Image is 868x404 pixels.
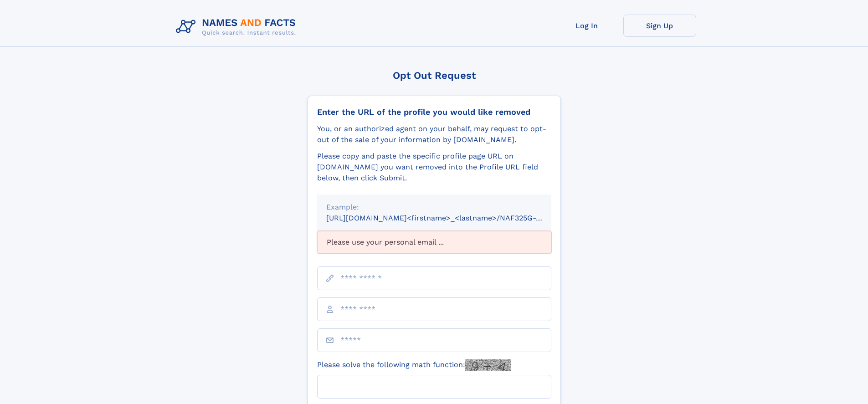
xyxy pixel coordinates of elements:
div: Enter the URL of the profile you would like removed [317,107,551,117]
div: Opt Out Request [308,70,561,81]
a: Sign Up [623,15,696,37]
small: [URL][DOMAIN_NAME]<firstname>_<lastname>/NAF325G-xxxxxxxx [326,214,569,222]
div: Example: [326,202,542,213]
img: Logo Names and Facts [172,15,303,39]
a: Log In [550,15,623,37]
label: Please solve the following math function: [317,359,511,371]
div: Please copy and paste the specific profile page URL on [DOMAIN_NAME] you want removed into the Pr... [317,151,551,184]
div: You, or an authorized agent on your behalf, may request to opt-out of the sale of your informatio... [317,123,551,145]
div: Please use your personal email ... [317,231,551,254]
